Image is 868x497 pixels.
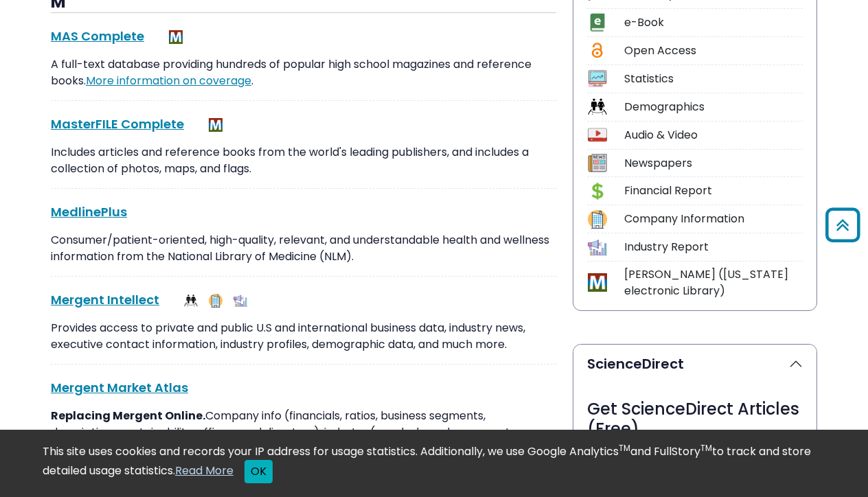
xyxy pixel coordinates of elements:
a: Read More [175,463,233,478]
a: MasterFILE Complete [51,115,184,132]
img: Icon e-Book [588,13,606,32]
sup: TM [619,442,630,454]
img: Icon MeL (Michigan electronic Library) [588,273,606,292]
p: Company info (financials, ratios, business segments, descriptions, sustainability, officers and d... [51,408,556,441]
div: Statistics [624,71,803,87]
img: Icon Audio & Video [588,126,606,144]
p: Includes articles and reference books from the world's leading publishers, and includes a collect... [51,144,556,177]
img: MeL (Michigan electronic Library) [209,118,222,132]
img: Demographics [184,294,198,308]
img: Icon Industry Report [588,238,606,257]
a: Mergent Market Atlas [51,379,188,396]
img: Icon Open Access [589,41,606,60]
p: Consumer/patient-oriented, high-quality, relevant, and understandable health and wellness informa... [51,232,556,265]
button: ScienceDirect [573,345,816,383]
a: More information on coverage [86,73,251,89]
img: Icon Statistics [588,69,606,88]
img: MeL (Michigan electronic Library) [169,30,183,44]
div: This site uses cookies and records your IP address for usage statistics. Additionally, we use Goo... [43,443,825,483]
div: Audio & Video [624,127,803,143]
img: Industry Report [233,294,247,308]
a: MAS Complete [51,27,144,45]
a: Back to Top [821,214,865,237]
p: Provides access to private and public U.S and international business data, industry news, executi... [51,320,556,353]
sup: TM [700,442,712,454]
button: Close [244,460,273,483]
div: Demographics [624,99,803,115]
div: Open Access [624,43,803,59]
div: [PERSON_NAME] ([US_STATE] electronic Library) [624,266,803,299]
div: e-Book [624,14,803,31]
div: Industry Report [624,239,803,255]
p: A full-text database providing hundreds of popular high school magazines and reference books. . [51,56,556,89]
img: Icon Financial Report [588,182,606,200]
div: Financial Report [624,183,803,199]
img: Icon Demographics [588,97,606,116]
img: Icon Newspapers [588,154,606,172]
div: Newspapers [624,155,803,172]
div: Company Information [624,211,803,227]
a: MedlinePlus [51,203,127,220]
img: Icon Company Information [588,210,606,229]
a: Mergent Intellect [51,291,159,308]
strong: Replacing Mergent Online. [51,408,205,424]
h3: Get ScienceDirect Articles (Free) [587,400,803,439]
img: Company Information [209,294,222,308]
